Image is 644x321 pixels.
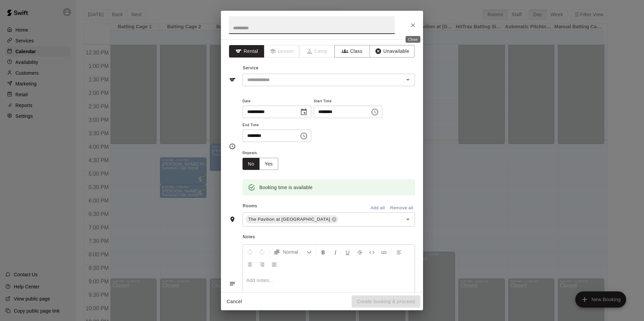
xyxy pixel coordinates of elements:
button: Justify Align [268,258,280,270]
span: Repeats [243,149,284,158]
button: Close [407,19,419,31]
button: Center Align [244,258,256,270]
svg: Service [229,76,236,83]
svg: Rooms [229,216,236,223]
button: Insert Code [366,246,378,258]
button: Open [403,215,413,224]
svg: Notes [229,280,236,287]
button: Choose time, selected time is 6:30 PM [297,129,311,143]
span: Rooms [243,204,257,208]
button: Yes [259,158,278,170]
button: Choose time, selected time is 6:00 PM [368,105,382,119]
span: Notes [243,232,415,243]
span: Normal [283,249,307,255]
span: End Time [243,121,311,130]
span: Date [243,97,311,106]
svg: Timing [229,143,236,150]
button: Format Strikethrough [354,246,365,258]
button: Cancel [224,295,245,308]
button: Undo [244,246,256,258]
button: Redo [256,246,268,258]
button: Format Italics [330,246,341,258]
button: No [243,158,260,170]
button: Open [403,75,413,84]
div: Booking time is available [259,181,313,193]
button: Format Bold [318,246,329,258]
div: The Pavilion at [GEOGRAPHIC_DATA] [246,215,338,223]
button: Right Align [256,258,268,270]
button: Choose date, selected date is Oct 13, 2025 [297,105,311,119]
div: Close [406,36,420,43]
button: Formatting Options [271,246,315,258]
button: Unavailable [369,45,415,58]
button: Format Underline [342,246,353,258]
button: Remove all [388,203,415,213]
button: Left Align [393,246,405,258]
div: outlined button group [243,158,278,170]
span: Camps can only be created in the Services page [299,45,335,58]
span: Lessons must be created in the Services page first [264,45,300,58]
button: Add all [367,203,388,213]
button: Class [334,45,370,58]
span: Service [243,66,259,70]
button: Rental [229,45,264,58]
button: Insert Link [378,246,390,258]
span: Start Time [314,97,382,106]
span: The Pavilion at [GEOGRAPHIC_DATA] [246,216,333,223]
